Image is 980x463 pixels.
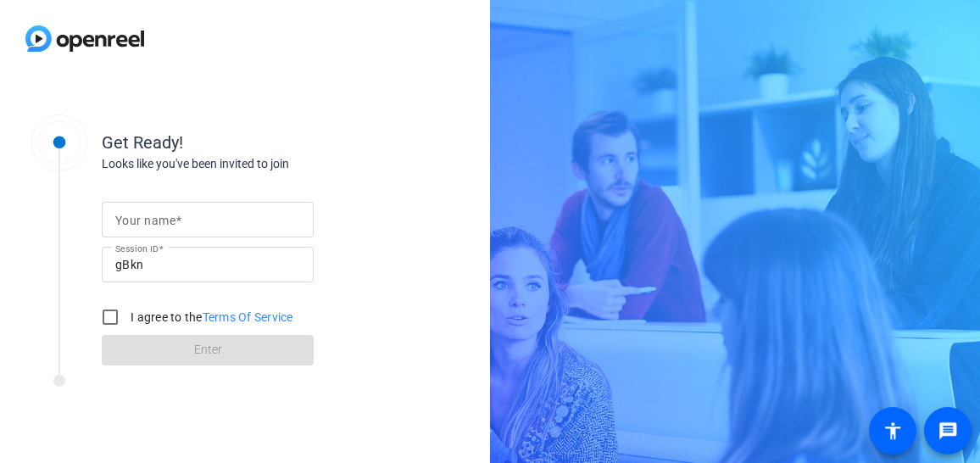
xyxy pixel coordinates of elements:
[102,155,441,173] div: Looks like you've been invited to join
[883,421,903,441] mat-icon: accessibility
[203,310,293,324] a: Terms Of Service
[115,214,175,227] mat-label: Your name
[938,421,958,441] mat-icon: message
[102,130,441,155] div: Get Ready!
[115,243,159,254] mat-label: Session ID
[127,309,293,326] label: I agree to the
